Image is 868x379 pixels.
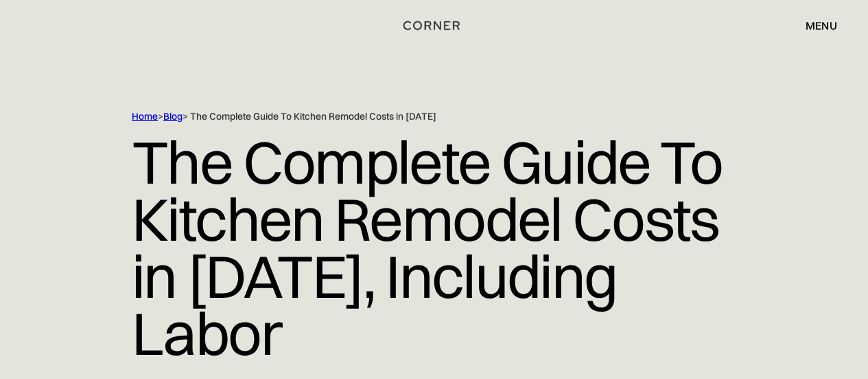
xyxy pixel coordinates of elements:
[132,110,158,122] a: Home
[406,17,462,34] a: home
[132,123,736,373] h1: The Complete Guide To Kitchen Remodel Costs in [DATE], Including Labor
[806,20,837,31] div: menu
[792,14,837,37] div: menu
[132,110,736,123] div: > > The Complete Guide To Kitchen Remodel Costs in [DATE]
[163,110,183,122] a: Blog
